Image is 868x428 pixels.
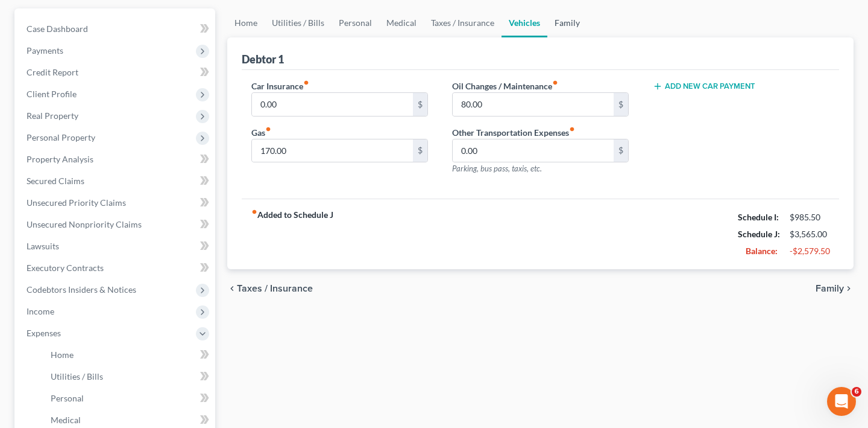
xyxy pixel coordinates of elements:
span: Unsecured Priority Claims [27,197,126,208]
span: Real Property [27,110,78,121]
a: Case Dashboard [17,18,215,40]
a: Family [547,8,587,37]
div: [PERSON_NAME] [43,142,113,155]
strong: Added to Schedule J [251,209,333,260]
div: • 3m ago [115,53,152,66]
img: Profile image for Emma [14,175,38,199]
div: $985.50 [790,211,829,223]
a: Secured Claims [17,170,215,192]
span: Home [51,350,74,360]
span: Payments [27,45,63,56]
div: [PERSON_NAME] [43,232,113,244]
div: -$2,579.50 [790,245,829,257]
div: $ [413,93,427,116]
span: Taxes / Insurance [237,284,313,293]
button: Help [161,317,241,365]
button: Send us a message [55,280,186,304]
label: Other Transportation Expenses [452,126,575,139]
span: Hi [PERSON_NAME]! Apologies for the delay. I am a little confused. Are you just wanting to record... [43,310,716,319]
div: [PERSON_NAME] [43,187,113,200]
span: Personal Property [27,132,95,142]
input: -- [252,93,413,116]
div: • [DATE] [115,98,149,110]
div: • [DATE] [115,142,149,155]
img: Profile image for James [14,86,38,110]
a: Property Analysis [17,149,215,170]
i: fiber_manual_record [569,126,575,132]
label: Oil Changes / Maintenance [452,80,558,92]
a: Unsecured Priority Claims [17,192,215,214]
div: Debtor 1 [242,52,284,66]
a: Personal [41,388,215,409]
a: Home [227,8,265,37]
div: • [DATE] [115,187,149,200]
span: Family [816,284,844,293]
img: Profile image for Katie [14,41,38,65]
img: Profile image for Emma [14,130,38,155]
span: Hi [PERSON_NAME]! Can you provide some case names where you had an issue and I will take a look? [43,42,527,51]
a: Utilities / Bills [41,366,215,388]
i: fiber_manual_record [552,80,558,86]
span: Help [191,347,210,356]
a: Utilities / Bills [265,8,332,37]
div: [PERSON_NAME] [43,53,113,66]
a: Lawsuits [17,235,215,257]
input: -- [252,139,413,162]
span: Hey [PERSON_NAME]! It looks like there is a connection issue with this case. Would you be able to... [43,86,692,96]
label: Gas [251,126,271,139]
a: Personal [332,8,379,37]
span: Case Dashboard [27,24,88,34]
a: Home [41,344,215,366]
button: Messages [80,317,160,365]
i: chevron_right [844,284,854,293]
span: Secured Claims [27,176,84,186]
span: Executory Contracts [27,263,104,273]
img: Profile image for James [14,309,38,333]
strong: Schedule I: [738,212,779,222]
div: $3,565.00 [790,228,829,240]
i: chevron_left [227,284,237,293]
div: $ [614,93,628,116]
span: Unsecured Nonpriority Claims [27,219,142,229]
div: • [DATE] [115,276,149,289]
i: fiber_manual_record [265,126,271,132]
h1: Messages [89,5,154,25]
a: Vehicles [502,8,547,37]
img: Profile image for Katie [14,220,38,244]
span: Expenses [27,328,61,338]
div: [PERSON_NAME] [43,276,113,289]
a: Taxes / Insurance [424,8,502,37]
a: Credit Report [17,62,215,83]
span: Client Profile [27,89,77,99]
button: Add New Car Payment [653,81,755,91]
a: Executory Contracts [17,257,215,279]
label: Car Insurance [251,80,309,92]
span: Parking, bus pass, taxis, etc. [452,164,542,173]
strong: Schedule J: [738,229,780,239]
a: Unsecured Nonpriority Claims [17,214,215,235]
span: Credit Report [27,67,78,77]
a: Medical [379,8,424,37]
span: Messages [97,347,143,356]
div: $ [413,139,427,162]
span: Home [28,347,52,356]
span: 6 [852,387,861,397]
span: Medical [51,415,81,425]
div: • [DATE] [115,232,149,244]
span: Personal [51,393,84,403]
i: fiber_manual_record [251,209,257,215]
div: [PERSON_NAME] [43,98,113,110]
input: -- [453,93,614,116]
div: $ [614,139,628,162]
span: Property Analysis [27,154,93,164]
strong: Balance: [746,246,778,256]
span: Codebtors Insiders & Notices [27,284,136,295]
span: Income [27,306,54,316]
span: Utilities / Bills [51,371,103,382]
iframe: Intercom live chat [827,387,856,416]
button: Family chevron_right [816,284,854,293]
input: -- [453,139,614,162]
i: fiber_manual_record [303,80,309,86]
img: Profile image for Emma [14,264,38,289]
button: chevron_left Taxes / Insurance [227,284,313,293]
